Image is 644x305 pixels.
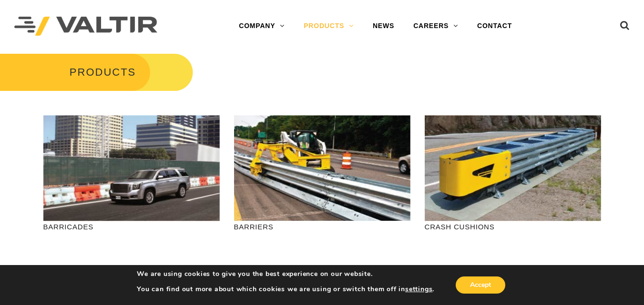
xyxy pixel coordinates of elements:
[405,285,432,294] button: settings
[363,17,404,36] a: NEWS
[294,17,363,36] a: PRODUCTS
[425,221,601,232] p: CRASH CUSHIONS
[14,17,157,36] img: Valtir
[456,276,505,294] button: Accept
[404,17,468,36] a: CAREERS
[229,17,294,36] a: COMPANY
[137,270,434,278] p: We are using cookies to give you the best experience on our website.
[137,285,434,294] p: You can find out more about which cookies we are using or switch them off in .
[468,17,521,36] a: CONTACT
[234,221,410,232] p: BARRIERS
[43,221,220,232] p: BARRICADES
